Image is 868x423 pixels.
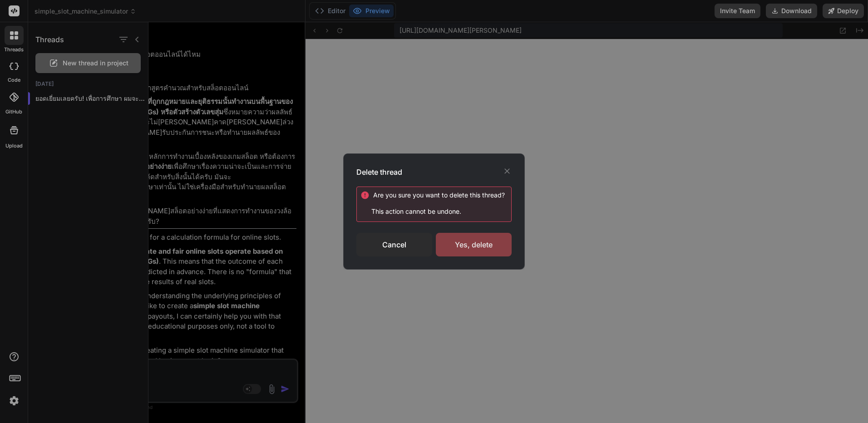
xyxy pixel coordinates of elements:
h3: Delete thread [356,167,402,177]
div: Cancel [356,233,432,256]
div: Yes, delete [436,233,512,256]
span: thread [480,191,502,199]
p: This action cannot be undone. [360,207,511,216]
div: Are you sure you want to delete this ? [373,191,505,200]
